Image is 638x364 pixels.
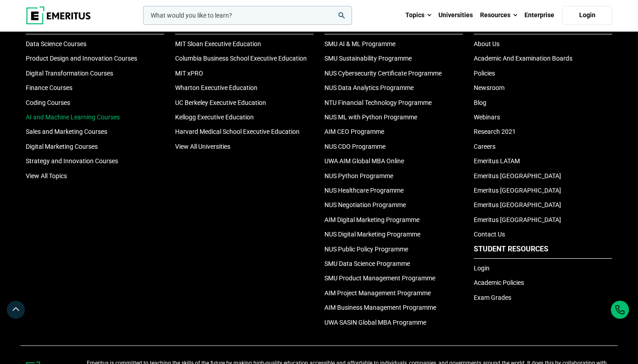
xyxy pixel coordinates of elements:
input: woocommerce-product-search-field-0 [143,6,352,25]
a: Sales and Marketing Courses [26,128,107,135]
a: Finance Courses [26,84,72,91]
a: About Us [474,40,500,47]
a: AIM Business Management Programme [324,304,436,311]
a: Emeritus [GEOGRAPHIC_DATA] [474,187,561,194]
a: Digital Transformation Courses [26,70,113,77]
a: Careers [474,143,495,150]
a: NTU Financial Technology Programme [324,99,432,106]
a: Webinars [474,113,500,121]
a: Research 2021 [474,128,516,135]
a: Newsroom [474,84,505,91]
a: Login [562,6,612,25]
a: SMU Data Science Programme [324,260,410,267]
a: NUS Data Analytics Programme [324,84,414,91]
a: NUS Digital Marketing Programme [324,231,420,238]
a: UC Berkeley Executive Education [175,99,266,106]
a: Academic And Examination Boards [474,55,572,62]
a: MIT xPRO [175,70,203,77]
a: Policies [474,70,495,77]
a: Contact Us [474,231,505,238]
a: NUS ML with Python Programme [324,113,417,121]
a: Academic Policies [474,279,524,286]
a: Emeritus [GEOGRAPHIC_DATA] [474,172,561,180]
a: Data Science Courses [26,40,86,47]
a: Product Design and Innovation Courses [26,55,137,62]
a: View All Universities [175,143,230,150]
a: Kellogg Executive Education [175,113,254,121]
a: Emeritus [GEOGRAPHIC_DATA] [474,201,561,208]
a: Exam Grades [474,294,511,301]
a: Emeritus LATAM [474,157,520,165]
a: UWA AIM Global MBA Online [324,157,404,165]
a: NUS Healthcare Programme [324,187,404,194]
a: Strategy and Innovation Courses [26,157,118,165]
a: SMU Product Management Programme [324,274,435,282]
a: MIT Sloan Executive Education [175,40,261,47]
a: Emeritus [GEOGRAPHIC_DATA] [474,216,561,223]
a: NUS CDO Programme [324,143,386,150]
a: NUS Public Policy Programme [324,246,408,253]
a: SMU AI & ML Programme [324,40,395,47]
a: UWA SASIN Global MBA Programme [324,319,426,326]
a: NUS Cybersecurity Certificate Programme [324,70,442,77]
a: Harvard Medical School Executive Education [175,128,300,135]
a: Wharton Executive Education [175,84,257,91]
a: Login [474,265,490,272]
a: Columbia Business School Executive Education [175,55,307,62]
a: View All Topics [26,172,67,180]
a: AIM CEO Programme [324,128,384,135]
a: SMU Sustainability Programme [324,55,412,62]
a: NUS Negotiation Programme [324,201,406,208]
a: Blog [474,99,486,106]
a: Coding Courses [26,99,70,106]
a: AIM Project Management Programme [324,289,431,297]
a: AI and Machine Learning Courses [26,113,120,121]
a: Digital Marketing Courses [26,143,98,150]
a: NUS Python Programme [324,172,393,180]
a: AIM Digital Marketing Programme [324,216,419,223]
